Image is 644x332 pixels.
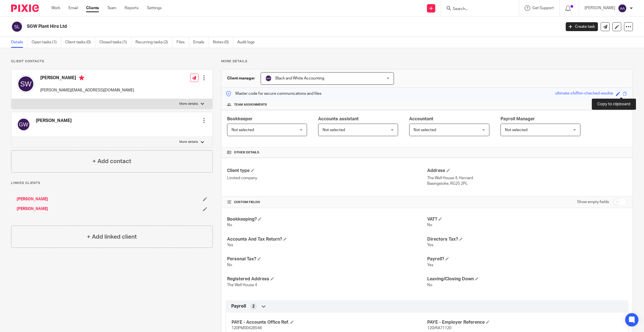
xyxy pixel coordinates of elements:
[618,4,627,13] img: svg%3E
[79,75,84,81] i: Primary
[213,37,233,48] a: Notes (0)
[179,140,198,144] p: More details
[232,319,427,325] h4: PAYE - Accounts Office Ref.
[452,7,502,12] input: Search
[232,326,262,330] span: 120PM00428548
[227,256,427,262] h4: Personal Tax?
[135,37,172,48] a: Recurring tasks (2)
[232,128,254,132] span: Not selected
[147,5,162,11] a: Settings
[427,223,432,227] span: No
[227,243,233,247] span: Yes
[65,37,95,48] a: Client tasks (0)
[566,22,598,31] a: Create task
[125,5,139,11] a: Reports
[231,303,246,309] span: Payroll
[87,233,137,241] h4: + Add linked client
[227,168,427,174] h4: Client type
[92,157,131,166] h4: + Add contact
[427,276,627,282] h4: Leaving/Closing Down
[11,21,23,33] img: svg%3E
[177,37,189,48] a: Files
[69,5,78,11] a: Email
[51,5,60,11] a: Work
[500,117,535,121] span: Payroll Manager
[17,118,30,131] img: svg%3E
[265,75,272,82] img: svg%3E
[555,91,613,97] div: ultimate-chiffon-checked-wookie
[427,236,627,242] h4: Directors Tax?
[227,263,232,267] span: No
[107,5,116,11] a: Team
[227,236,427,242] h4: Accounts And Tax Return?
[505,128,527,132] span: Not selected
[234,103,267,107] span: Team assignments
[275,76,324,80] span: Black and White Accounting
[226,91,321,96] p: Master code for secure communications and files
[227,117,253,121] span: Bookkeeper
[577,199,609,205] label: Show empty fields
[427,216,627,222] h4: VAT?
[227,175,427,181] p: Limited company
[427,181,627,186] p: Basingstoke, RG25 2PL
[40,88,134,93] p: [PERSON_NAME][EMAIL_ADDRESS][DOMAIN_NAME]
[427,243,433,247] span: Yes
[237,37,259,48] a: Audit logs
[427,175,627,181] p: The Well House 4, Herriard
[17,196,48,202] a: [PERSON_NAME]
[227,216,427,222] h4: Bookkeeping?
[427,326,451,330] span: 120/RA71120
[227,223,232,227] span: No
[227,283,257,287] span: The Well House 4
[323,128,345,132] span: Not selected
[427,263,433,267] span: Yes
[32,37,61,48] a: Open tasks (1)
[427,168,627,174] h4: Address
[11,181,213,185] p: Linked clients
[17,206,48,212] a: [PERSON_NAME]
[40,75,134,82] h4: [PERSON_NAME]
[11,4,39,12] img: Pixie
[227,276,427,282] h4: Registered Address
[234,150,259,155] span: Other details
[86,5,99,11] a: Clients
[414,128,436,132] span: Not selected
[11,59,213,64] p: Client contacts
[36,118,72,124] h4: [PERSON_NAME]
[227,76,255,81] h3: Client manager
[227,200,427,204] h4: CUSTOM FIELDS
[27,24,451,29] h2: SGW Plant Hire Ltd
[11,37,27,48] a: Details
[585,5,615,11] p: [PERSON_NAME]
[427,256,627,262] h4: Payroll?
[193,37,209,48] a: Emails
[17,75,35,93] img: svg%3E
[179,102,198,106] p: More details
[427,283,432,287] span: No
[427,319,623,325] h4: PAYE - Employer Reference
[409,117,433,121] span: Accountant
[99,37,131,48] a: Closed tasks (1)
[532,6,554,10] span: Get Support
[318,117,359,121] span: Accounts assistant
[252,304,255,309] span: 2
[221,59,633,64] p: More details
